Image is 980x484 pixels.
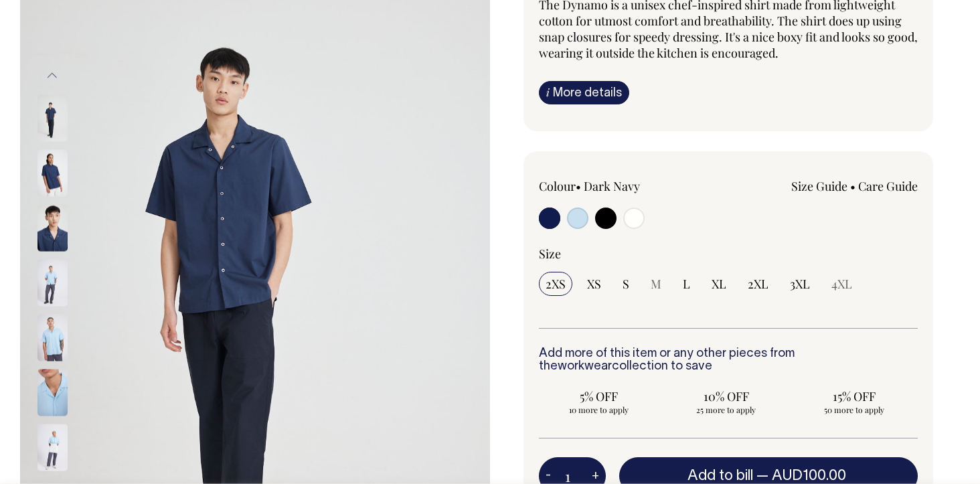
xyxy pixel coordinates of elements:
[772,469,846,483] span: AUD100.00
[683,276,690,292] span: L
[644,272,668,296] input: M
[616,272,636,296] input: S
[37,149,68,196] img: dark-navy
[676,272,697,296] input: L
[539,272,572,296] input: 2XS
[825,272,859,296] input: 4XL
[783,272,817,296] input: 3XL
[37,369,68,416] img: true-blue
[756,469,849,483] span: —
[712,276,726,292] span: XL
[539,81,629,104] a: iMore details
[858,178,918,194] a: Care Guide
[741,272,775,296] input: 2XL
[37,314,68,361] img: true-blue
[539,178,690,194] div: Colour
[623,276,629,292] span: S
[576,178,581,194] span: •
[801,404,907,415] span: 50 more to apply
[673,404,780,415] span: 25 more to apply
[558,361,612,372] a: workwear
[705,272,733,296] input: XL
[37,424,68,471] img: true-blue
[748,276,768,292] span: 2XL
[539,246,918,262] div: Size
[790,276,810,292] span: 3XL
[37,259,68,306] img: true-blue
[667,384,787,419] input: 10% OFF 25 more to apply
[580,272,608,296] input: XS
[850,178,855,194] span: •
[539,384,659,419] input: 5% OFF 10 more to apply
[651,276,661,292] span: M
[546,388,652,404] span: 5% OFF
[801,388,907,404] span: 15% OFF
[37,94,68,141] img: dark-navy
[673,388,780,404] span: 10% OFF
[539,347,918,374] h6: Add more of this item or any other pieces from the collection to save
[546,276,566,292] span: 2XS
[42,61,62,91] button: Previous
[587,276,601,292] span: XS
[687,469,753,483] span: Add to bill
[794,384,914,419] input: 15% OFF 50 more to apply
[831,276,852,292] span: 4XL
[37,204,68,251] img: dark-navy
[584,178,640,194] label: Dark Navy
[791,178,847,194] a: Size Guide
[546,85,550,99] span: i
[546,404,652,415] span: 10 more to apply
